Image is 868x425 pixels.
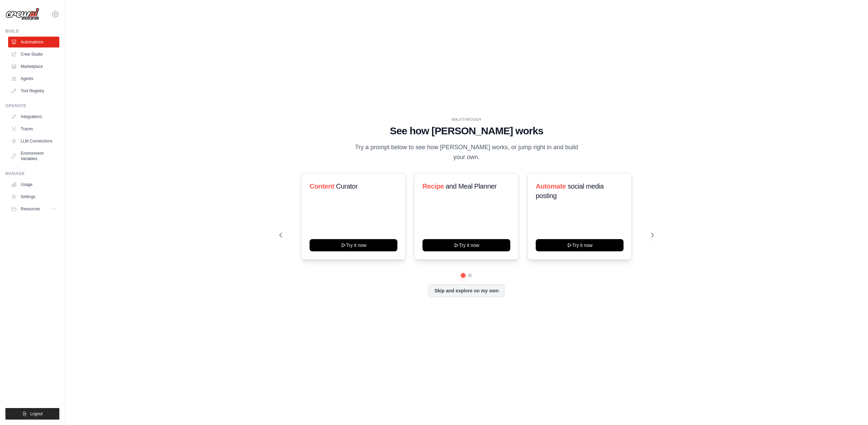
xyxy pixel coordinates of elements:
[5,171,59,176] div: Manage
[5,103,59,109] div: Operate
[336,182,358,190] span: Curator
[5,408,59,420] button: Logout
[21,206,40,212] span: Resources
[8,148,59,164] a: Environment Variables
[8,136,59,147] a: LLM Connections
[5,8,39,21] img: Logo
[429,284,504,297] button: Skip and explore on my own
[8,123,59,134] a: Traces
[279,117,654,122] div: WALKTHROUGH
[536,182,566,190] span: Automate
[8,49,59,60] a: Crew Studio
[536,239,624,251] button: Try it now
[353,142,580,162] p: Try a prompt below to see how [PERSON_NAME] works, or jump right in and build your own.
[422,239,510,251] button: Try it now
[422,182,444,190] span: Recipe
[8,179,59,190] a: Usage
[8,37,59,47] a: Automations
[310,182,334,190] span: Content
[279,125,654,137] h1: See how [PERSON_NAME] works
[5,28,59,34] div: Build
[8,61,59,72] a: Marketplace
[8,204,59,214] button: Resources
[536,182,604,199] span: social media posting
[446,182,497,190] span: and Meal Planner
[30,411,43,417] span: Logout
[8,111,59,122] a: Integrations
[310,239,397,251] button: Try it now
[8,85,59,96] a: Tool Registry
[8,73,59,84] a: Agents
[8,191,59,202] a: Settings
